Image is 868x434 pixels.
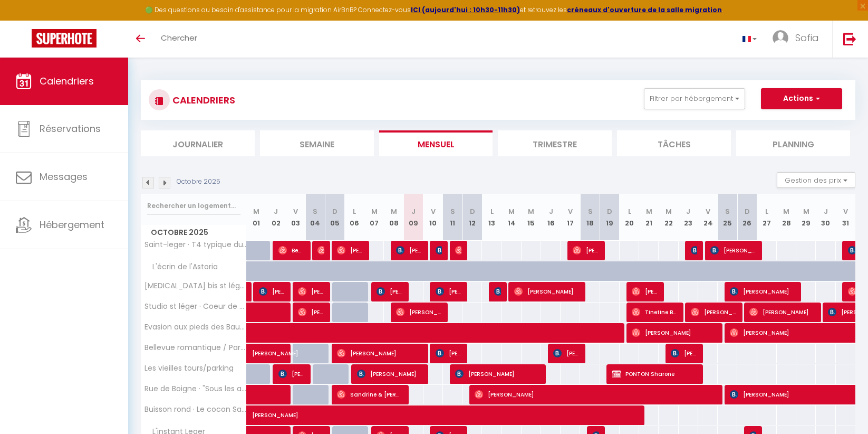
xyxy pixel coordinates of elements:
[666,206,672,216] abbr: M
[337,384,402,404] span: Sandrine & [PERSON_NAME]
[749,302,814,322] span: [PERSON_NAME]
[795,31,819,44] span: Sofia
[502,194,522,241] th: 14
[337,240,363,260] span: [PERSON_NAME]
[396,240,422,260] span: [PERSON_NAME] [PERSON_NAME]
[796,194,816,241] th: 29
[260,130,374,156] li: Semaine
[325,194,344,241] th: 05
[522,194,541,241] th: 15
[40,170,88,183] span: Messages
[836,194,855,241] th: 31
[32,29,97,48] img: Super Booking
[259,281,285,301] span: [PERSON_NAME]
[403,194,423,241] th: 09
[143,364,234,372] span: Les vieilles tours/parking
[482,194,501,241] th: 13
[765,21,832,58] a: ... Sofia
[508,206,515,216] abbr: M
[580,194,600,241] th: 18
[411,206,416,216] abbr: J
[247,405,266,426] a: [PERSON_NAME]
[745,206,750,216] abbr: D
[345,194,364,241] th: 06
[436,343,461,363] span: [PERSON_NAME]
[561,194,580,241] th: 17
[253,206,259,216] abbr: M
[357,364,422,384] span: [PERSON_NAME]
[450,206,455,216] abbr: S
[757,194,777,241] th: 27
[177,177,220,187] p: Octobre 2025
[455,364,539,384] span: [PERSON_NAME]
[475,384,715,404] span: [PERSON_NAME]
[620,194,639,241] th: 20
[143,303,248,310] span: Studio st léger · Coeur de centre ville*neuf*wifi
[364,194,384,241] th: 07
[436,281,461,301] span: [PERSON_NAME]
[710,240,756,260] span: [PERSON_NAME]
[490,206,494,216] abbr: L
[568,206,573,216] abbr: V
[632,302,677,322] span: Tinetine Bret
[679,194,698,241] th: 23
[462,194,482,241] th: 12
[298,302,324,322] span: [PERSON_NAME]
[528,206,534,216] abbr: M
[646,206,652,216] abbr: M
[470,206,475,216] abbr: D
[843,206,848,216] abbr: V
[765,206,768,216] abbr: L
[153,21,205,58] a: Chercher
[783,206,789,216] abbr: M
[161,32,197,43] span: Chercher
[644,88,745,109] button: Filtrer par hébergement
[40,122,101,135] span: Réservations
[332,206,337,216] abbr: D
[514,281,579,301] span: [PERSON_NAME]
[659,194,678,241] th: 22
[313,206,317,216] abbr: S
[247,344,266,364] a: [PERSON_NAME]
[816,194,835,241] th: 30
[252,400,737,420] span: [PERSON_NAME]
[691,302,736,322] span: [PERSON_NAME]
[541,194,561,241] th: 16
[377,281,402,301] span: [PERSON_NAME] EL HABI
[371,206,378,216] abbr: M
[286,194,305,241] th: 03
[143,323,248,331] span: Evasion aux pieds des Bauges : "Le Granier"
[274,206,278,216] abbr: J
[293,206,298,216] abbr: V
[423,194,443,241] th: 10
[777,194,796,241] th: 28
[567,5,722,14] a: créneaux d'ouverture de la salle migration
[411,5,520,14] a: ICI (aujourd'hui : 10h30-11h30)
[317,240,324,260] span: [PERSON_NAME]
[143,282,248,290] span: [MEDICAL_DATA] bis st léger · Élégant Appartement en plein centre historique
[737,194,757,241] th: 26
[266,194,286,241] th: 02
[639,194,659,241] th: 21
[761,88,842,109] button: Actions
[147,196,240,215] input: Rechercher un logement...
[549,206,553,216] abbr: J
[141,225,246,240] span: Octobre 2025
[455,240,461,260] span: [PERSON_NAME]
[706,206,710,216] abbr: V
[824,206,828,216] abbr: J
[252,338,301,358] span: [PERSON_NAME]
[494,281,500,301] span: [PERSON_NAME]
[305,194,325,241] th: 04
[143,385,248,393] span: Rue de Boigne · "Sous les arcades" WIFI-Centre historique
[337,343,421,363] span: [PERSON_NAME]
[247,282,252,302] a: [PERSON_NAME]
[725,206,730,216] abbr: S
[617,130,731,156] li: Tâches
[632,323,716,343] span: [PERSON_NAME]
[718,194,737,241] th: 25
[298,281,324,301] span: [PERSON_NAME]
[170,88,235,112] h3: CALENDRIERS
